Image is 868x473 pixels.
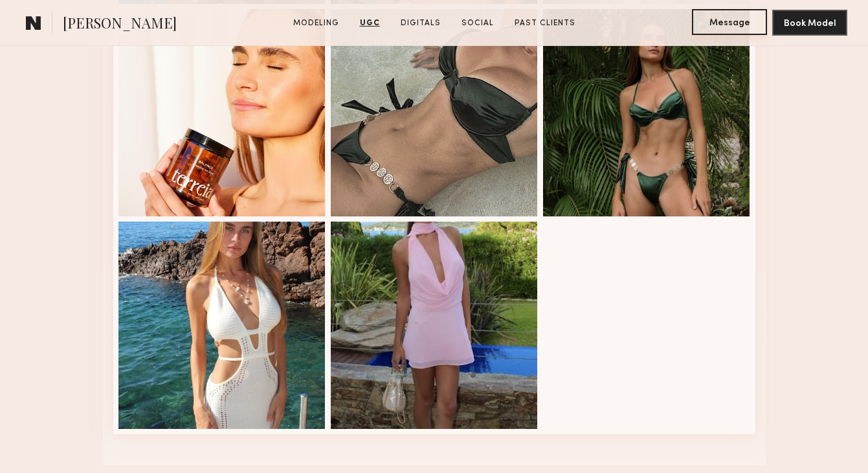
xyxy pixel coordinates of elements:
a: Past Clients [509,17,581,29]
a: Social [456,17,499,29]
a: Modeling [288,17,344,29]
a: Digitals [395,17,446,29]
button: Message [692,9,767,35]
span: [PERSON_NAME] [63,13,177,36]
a: UGC [355,17,385,29]
button: Book Model [772,10,847,36]
a: Book Model [772,17,847,28]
